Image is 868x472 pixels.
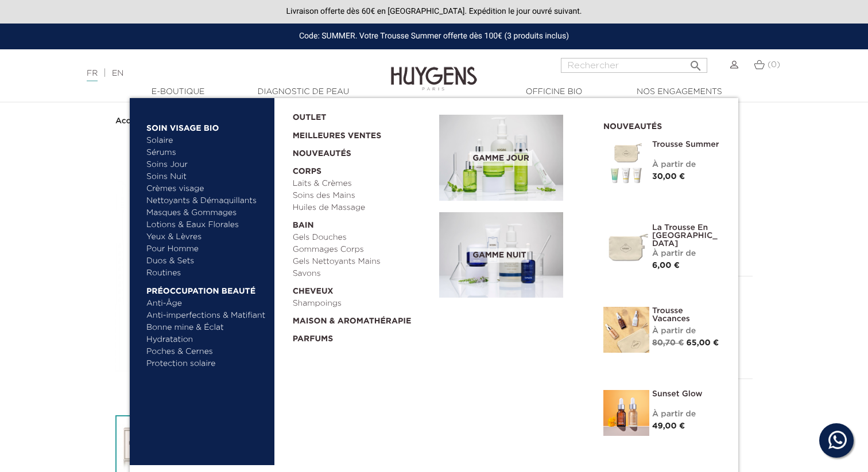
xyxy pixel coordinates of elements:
img: routine_nuit_banner.jpg [439,212,563,298]
a: Préoccupation beauté [146,279,266,298]
img: Huygens [391,48,477,92]
a: Sérums [146,147,266,159]
a: Solaire [146,135,266,147]
a: Soins des Mains [293,190,432,202]
span: 49,00 € [652,422,685,430]
a: Meilleures Ventes [293,124,421,142]
a: Routines [146,267,266,279]
a: Nettoyants & Démaquillants [146,195,266,207]
a: Lotions & Eaux Florales [146,219,266,231]
a: Bonne mine & Éclat [146,322,266,334]
a: La Trousse en [GEOGRAPHIC_DATA] [652,224,721,248]
a: Trousse Summer [652,141,721,149]
img: Sunset glow- un teint éclatant [603,390,649,436]
span: Gamme jour [470,151,532,166]
div: À partir de [652,159,721,171]
i:  [689,56,703,69]
span: 65,00 € [687,339,719,347]
a: Accueil [115,116,148,126]
a: Laits & Crèmes [293,178,432,190]
a: Masques & Gommages [146,207,266,219]
a: Savons [293,268,432,280]
img: routine_jour_banner.jpg [439,115,563,201]
img: Trousse Summer [603,141,649,186]
a: Maison & Aromathérapie [293,310,432,327]
a: OUTLET [293,106,421,124]
span: 80,70 € [652,339,684,347]
a: Gels Douches [293,232,432,244]
button:  [685,54,706,70]
a: Gamme nuit [439,212,586,298]
a: Crèmes visage [146,183,266,195]
h2: Nouveautés [603,118,721,132]
a: Gels Nettoyants Mains [293,256,432,268]
a: FR [87,69,98,81]
span: 30,00 € [652,173,685,181]
a: Parfums [293,327,432,345]
a: Poches & Cernes [146,346,266,358]
a: Soin Visage Bio [146,116,266,135]
a: Duos & Sets [146,255,266,267]
a: E-Boutique [121,86,235,98]
img: La Trousse vacances [603,307,649,353]
a: Yeux & Lèvres [146,231,266,243]
a: Officine Bio [497,86,611,98]
a: Pour Homme [146,243,266,255]
div: | [81,67,353,80]
a: Trousse Vacances [652,307,721,323]
a: Nos engagements [622,86,737,98]
a: Soins Nuit [146,171,256,183]
a: Sunset Glow [652,390,721,398]
a: Corps [293,160,432,178]
a: Hydratation [146,334,266,346]
a: Diagnostic de peau [246,86,361,98]
div: À partir de [652,325,721,337]
a: Gamme jour [439,115,586,201]
span: (0) [768,61,780,69]
strong: Accueil [115,117,145,125]
a: Gommages Corps [293,244,432,256]
a: Soins Jour [146,159,266,171]
a: Shampoings [293,298,432,310]
a: Anti-Âge [146,298,266,310]
a: EN [112,69,123,77]
a: Bain [293,214,432,232]
a: Huiles de Massage [293,202,432,214]
img: La Trousse en Coton [603,224,649,270]
span: Gamme nuit [470,248,529,263]
span: 6,00 € [652,262,680,270]
div: À partir de [652,248,721,260]
a: Protection solaire [146,358,266,370]
a: Nouveautés [293,142,432,160]
a: Cheveux [293,280,432,298]
a: Anti-imperfections & Matifiant [146,310,266,322]
input: Rechercher [561,58,707,73]
div: À partir de [652,408,721,420]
